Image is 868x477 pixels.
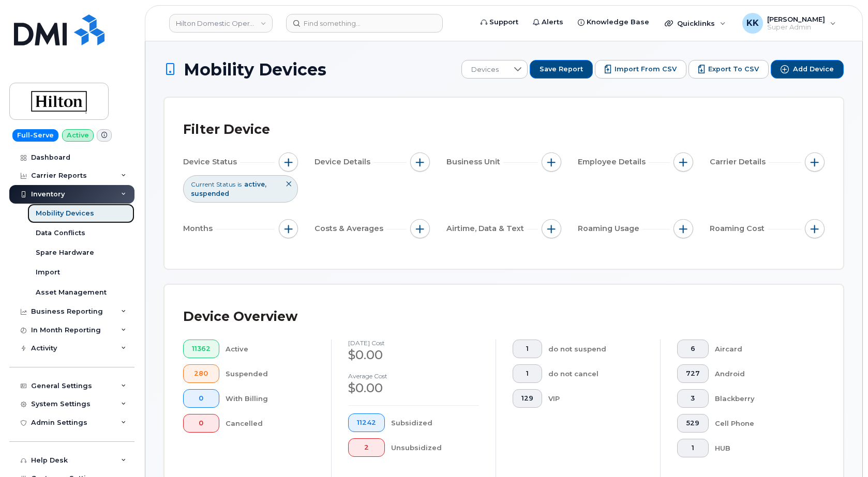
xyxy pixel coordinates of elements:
span: Business Unit [446,157,503,167]
button: 280 [183,364,219,383]
span: Roaming Usage [578,223,642,234]
button: Import from CSV [595,60,686,79]
button: 0 [183,414,219,433]
span: 3 [686,394,700,403]
h4: [DATE] cost [348,340,479,346]
div: Device Overview [183,303,297,330]
button: 727 [677,364,709,383]
span: Airtime, Data & Text [446,223,527,234]
span: 2 [357,443,376,452]
span: Import from CSV [615,65,677,74]
span: suspended [191,190,229,197]
div: Active [226,340,315,358]
span: Device Status [183,157,240,167]
span: Devices [462,60,508,79]
span: Add Device [793,65,834,74]
button: Export to CSV [689,60,769,79]
iframe: Messenger Launcher [823,432,860,469]
h4: Average cost [348,373,479,379]
div: HUB [715,439,809,457]
span: 11242 [357,419,376,427]
button: 2 [348,438,385,457]
button: 1 [513,340,542,358]
button: 6 [677,340,709,358]
button: 3 [677,389,709,408]
span: 1 [521,345,533,353]
button: 1 [513,364,542,383]
span: 0 [192,419,211,427]
span: 529 [686,419,700,427]
span: 0 [192,394,211,403]
span: Months [183,223,216,234]
div: Unsubsidized [391,438,480,457]
span: Current Status [191,180,235,189]
div: $0.00 [348,379,479,397]
span: is [237,180,242,189]
button: 129 [513,389,542,408]
span: 129 [521,394,533,403]
div: Android [715,364,809,383]
button: 11362 [183,340,219,358]
div: do not cancel [548,364,644,383]
button: Save Report [530,60,593,79]
span: 6 [686,345,700,353]
span: Roaming Cost [710,223,768,234]
button: Add Device [771,60,844,79]
div: Aircard [715,340,809,358]
button: 0 [183,389,219,408]
span: 1 [521,370,533,378]
div: $0.00 [348,346,479,364]
span: Mobility Devices [184,60,326,79]
div: Blackberry [715,389,809,408]
span: Export to CSV [708,65,759,74]
div: Cell Phone [715,414,809,433]
div: VIP [548,389,644,408]
span: Employee Details [578,157,649,167]
span: Save Report [540,65,583,74]
span: 1 [686,444,700,452]
div: Filter Device [183,116,270,143]
button: 529 [677,414,709,433]
div: do not suspend [548,340,644,358]
button: 11242 [348,413,385,432]
div: Cancelled [226,414,315,433]
button: 1 [677,439,709,457]
span: Costs & Averages [315,223,386,234]
span: Device Details [315,157,373,167]
div: With Billing [226,389,315,408]
span: Carrier Details [710,157,769,167]
span: 280 [192,370,211,378]
div: Suspended [226,364,315,383]
span: 727 [686,370,700,378]
div: Subsidized [391,413,480,432]
span: active [244,180,266,188]
span: 11362 [192,345,211,353]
